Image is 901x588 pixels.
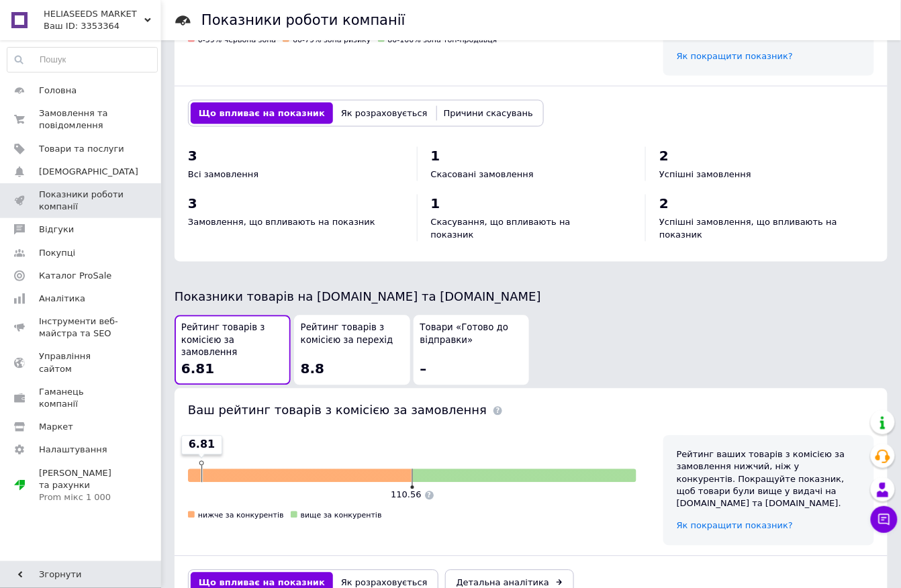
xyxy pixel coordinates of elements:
[198,511,284,520] span: нижче за конкурентів
[39,421,73,433] span: Маркет
[39,247,75,259] span: Покупці
[181,322,284,360] span: Рейтинг товарів з комісією за замовлення
[175,315,291,385] button: Рейтинг товарів з комісією за замовлення6.81
[44,8,144,20] span: HELIASEEDS MARKET
[871,506,898,533] button: Чат з покупцем
[301,322,404,347] span: Рейтинг товарів з комісією за перехід
[181,361,214,377] span: 6.81
[188,170,258,180] span: Всі замовлення
[436,103,541,124] button: Причини скасувань
[659,217,837,240] span: Успішні замовлення, що впливають на показник
[431,170,534,180] span: Скасовані замовлення
[431,148,440,164] span: 1
[414,315,530,385] button: Товари «Готово до відправки»–
[39,350,124,375] span: Управління сайтом
[39,166,138,178] span: [DEMOGRAPHIC_DATA]
[39,467,124,504] span: [PERSON_NAME] та рахунки
[39,491,124,503] div: Prom мікс 1 000
[189,438,215,452] span: 6.81
[677,51,793,61] a: Як покращити показник?
[39,143,124,155] span: Товари та послуги
[420,361,427,377] span: –
[201,12,406,28] h1: Показники роботи компанії
[39,85,77,97] span: Головна
[39,107,124,132] span: Замовлення та повідомлення
[39,270,111,282] span: Каталог ProSale
[188,217,375,228] span: Замовлення, що впливають на показник
[659,148,669,164] span: 2
[191,103,333,124] button: Що впливає на показник
[39,315,124,340] span: Інструменти веб-майстра та SEO
[44,20,161,32] div: Ваш ID: 3353364
[420,322,523,347] span: Товари «Готово до відправки»
[175,290,541,304] span: Показники товарів на [DOMAIN_NAME] та [DOMAIN_NAME]
[188,403,487,418] span: Ваш рейтинг товарів з комісією за замовлення
[301,511,382,520] span: вище за конкурентів
[391,490,422,500] span: 110.56
[659,196,669,212] span: 2
[7,48,157,72] input: Пошук
[677,449,861,510] div: Рейтинг ваших товарів з комісією за замовлення нижчий, ніж у конкурентів. Покращуйте показник, що...
[431,217,571,240] span: Скасування, що впливають на показник
[39,386,124,410] span: Гаманець компанії
[39,189,124,213] span: Показники роботи компанії
[39,444,107,456] span: Налаштування
[301,361,324,377] span: 8.8
[431,196,440,212] span: 1
[294,315,410,385] button: Рейтинг товарів з комісією за перехід8.8
[659,170,751,180] span: Успішні замовлення
[188,196,197,212] span: 3
[677,521,793,531] a: Як покращити показник?
[333,103,436,124] button: Як розраховується
[39,224,74,236] span: Відгуки
[188,148,197,164] span: 3
[39,293,85,305] span: Аналітика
